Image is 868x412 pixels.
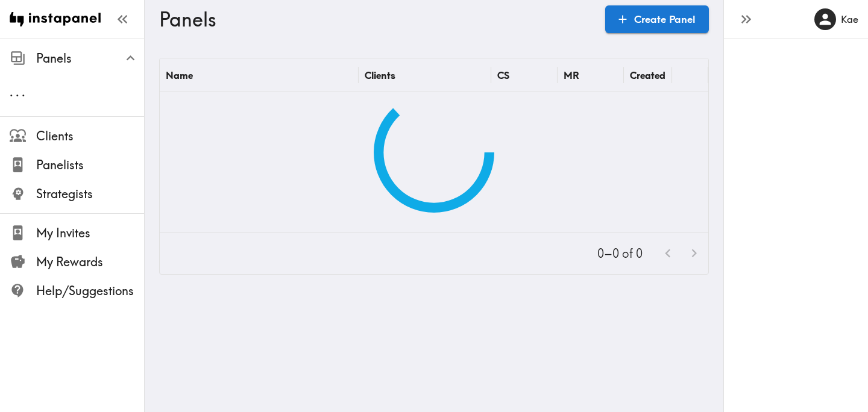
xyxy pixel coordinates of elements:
span: My Invites [36,225,144,242]
span: Strategists [36,186,144,202]
span: My Rewards [36,254,144,270]
div: Clients [365,69,395,81]
span: . [10,84,13,99]
a: Create Panel [605,5,709,33]
span: Clients [36,128,144,145]
h6: Kae [841,13,858,26]
span: . [16,84,19,99]
div: Created [630,69,665,81]
div: Name [166,69,193,81]
p: 0–0 of 0 [597,245,643,262]
h3: Panels [159,8,596,31]
div: MR [564,69,579,81]
div: CS [497,69,509,81]
span: Help/Suggestions [36,282,144,299]
span: . [22,84,25,99]
span: Panels [36,50,144,67]
span: Panelists [36,157,144,173]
